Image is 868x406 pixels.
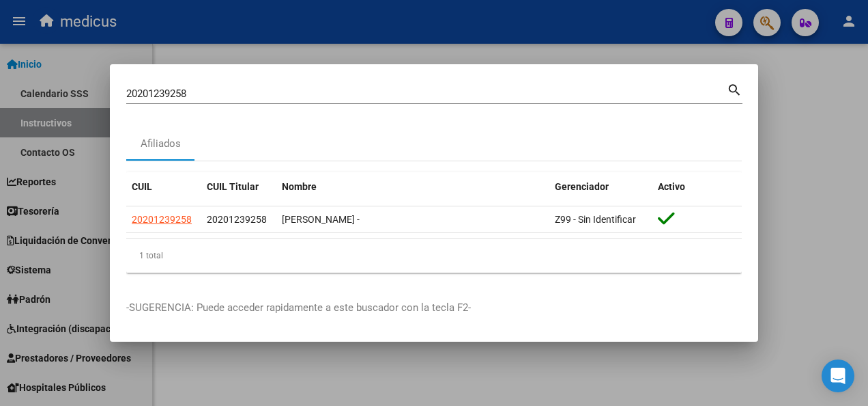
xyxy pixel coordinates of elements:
div: 1 total [126,239,742,273]
span: Activo [658,181,685,192]
datatable-header-cell: CUIL Titular [201,172,276,202]
span: Nombre [282,181,317,192]
p: -SUGERENCIA: Puede acceder rapidamente a este buscador con la tecla F2- [126,300,742,316]
datatable-header-cell: CUIL [126,172,201,202]
div: Open Intercom Messenger [822,360,854,392]
span: 20201239258 [132,214,192,225]
span: Z99 - Sin Identificar [555,214,636,225]
datatable-header-cell: Activo [652,172,742,202]
div: Afiliados [141,136,181,152]
span: 20201239258 [207,214,267,225]
datatable-header-cell: Gerenciador [549,172,652,202]
span: CUIL Titular [207,181,259,192]
mat-icon: search [727,81,742,97]
div: [PERSON_NAME] - [282,212,544,228]
datatable-header-cell: Nombre [276,172,549,202]
span: CUIL [132,181,152,192]
span: Gerenciador [555,181,609,192]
